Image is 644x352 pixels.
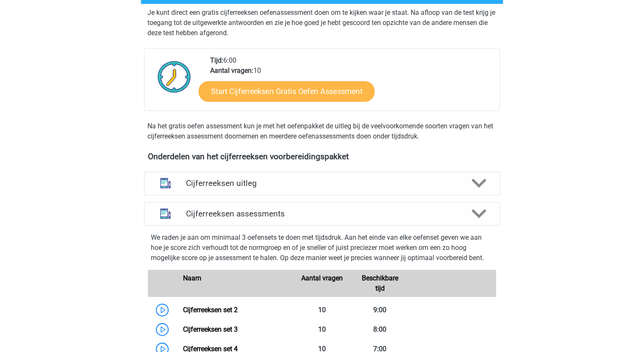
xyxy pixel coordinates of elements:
h4: Onderdelen van het cijferreeksen voorbereidingspakket [148,152,496,161]
div: Beschikbare tijd [351,273,409,294]
div: 6:00 10 [204,55,499,111]
a: Cijferreeksen set 2 [183,306,238,314]
img: cijferreeksen assessments [155,203,176,225]
img: Klok [153,55,196,98]
a: uitleg Cijferreeksen uitleg [141,172,503,195]
div: Na het gratis oefen assessment kun je met het oefenpakket de uitleg bij de veelvoorkomende soorte... [144,121,500,141]
p: Je kunt direct een gratis cijferreeksen oefenassessment doen om te kijken waar je staat. Na afloo... [147,8,497,38]
a: Start Cijferreeksen Gratis Oefen Assessment [199,81,375,101]
img: cijferreeksen uitleg [155,172,176,194]
b: Aantal vragen: [210,67,253,75]
a: Cijferreeksen set 3 [183,325,238,333]
a: assessments Cijferreeksen assessments [141,202,503,226]
div: Aantal vragen [293,273,351,294]
p: We raden je aan om minimaal 3 oefensets te doen met tijdsdruk. Aan het einde van elke oefenset ge... [151,233,493,263]
div: Naam [177,273,293,294]
b: Tijd: [210,56,223,64]
h4: Cijferreeksen uitleg [186,178,458,188]
h4: Cijferreeksen assessments [186,209,458,219]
